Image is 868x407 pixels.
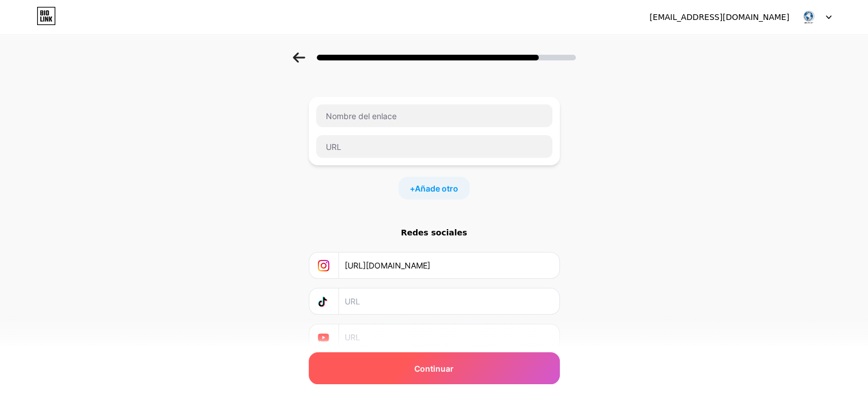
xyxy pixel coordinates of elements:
[345,253,552,278] input: URL
[414,364,454,373] font: Continuar
[316,104,552,127] input: Nombre del enlace
[798,6,819,28] img: grupo_ilt
[415,184,458,193] font: Añade otro
[316,135,552,158] input: URL
[401,228,467,237] font: Redes sociales
[649,13,789,22] font: [EMAIL_ADDRESS][DOMAIN_NAME]
[410,184,415,193] font: +
[345,324,552,350] input: URL
[345,288,552,314] input: URL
